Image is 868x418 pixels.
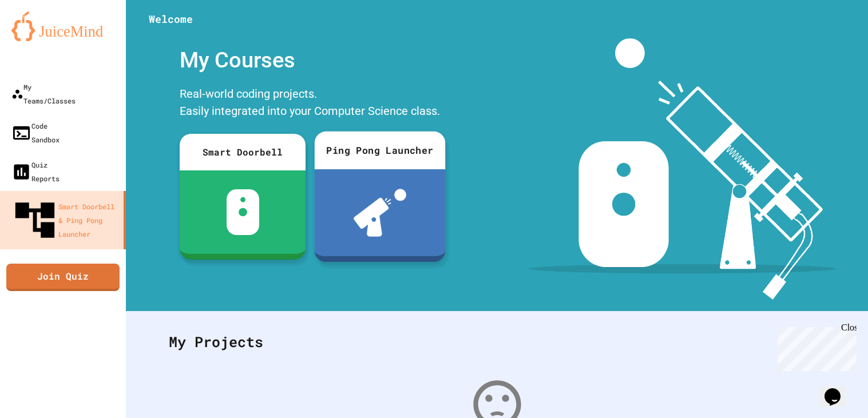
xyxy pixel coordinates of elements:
[529,38,836,300] img: banner-image-my-projects.png
[227,189,259,235] img: sdb-white.svg
[354,189,406,236] img: ppl-with-ball.png
[5,5,79,73] div: Chat with us now!Close
[11,80,76,108] div: My Teams/Classes
[180,134,306,170] div: Smart Doorbell
[157,320,837,364] div: My Projects
[11,119,60,146] div: Code Sandbox
[174,38,449,82] div: My Courses
[174,82,449,125] div: Real-world coding projects. Easily integrated into your Computer Science class.
[315,132,446,170] div: Ping Pong Launcher
[773,323,857,371] iframe: chat widget
[11,197,119,244] div: Smart Doorbell & Ping Pong Launcher
[11,11,114,41] img: logo-orange.svg
[11,158,60,185] div: Quiz Reports
[6,264,120,291] a: Join Quiz
[820,372,857,407] iframe: chat widget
